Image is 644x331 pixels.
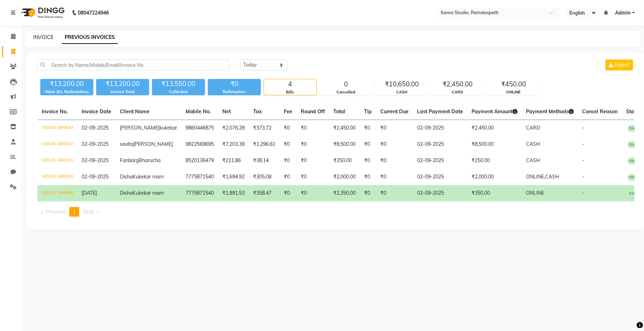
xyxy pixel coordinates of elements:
span: - [582,141,584,147]
td: ₹0 [297,169,329,185]
div: ₹13,200.00 [96,79,149,89]
td: ₹1,694.92 [218,169,249,185]
td: ₹358.47 [249,185,280,201]
a: PREVIOUS INVOICES [62,31,118,44]
td: ₹8,500.00 [329,136,360,153]
td: ₹0 [297,153,329,169]
span: Previous [46,209,65,215]
td: 7775871540 [181,185,218,201]
span: Tax [253,108,262,115]
span: CASH [526,141,540,147]
td: ₹8,500.00 [467,136,522,153]
td: ₹0 [280,153,297,169]
span: Total [333,108,345,115]
td: ₹373.72 [249,120,280,137]
div: 0 [320,79,372,89]
td: ₹250.00 [329,153,360,169]
span: PAID [628,174,640,181]
td: ₹2,076.28 [218,120,249,137]
span: Invoice No. [42,108,68,115]
td: ₹211.86 [218,153,249,169]
div: Invoice Total [96,89,149,95]
span: Payment Methods [526,108,574,115]
span: Fanbarg [120,157,139,164]
td: ₹38.14 [249,153,280,169]
span: 02-09-2025 [82,125,109,131]
td: V/2025-26/0631 [37,153,77,169]
td: ₹0 [376,169,413,185]
span: 02-09-2025 [82,173,109,180]
td: 7775871540 [181,169,218,185]
span: Payment Amount [472,108,517,115]
td: ₹0 [360,120,376,137]
td: ₹2,450.00 [329,120,360,137]
td: ₹0 [376,120,413,137]
div: Value (Ex. Redemption) [40,89,93,95]
span: Last Payment Date [417,108,463,115]
span: 1 [73,209,76,215]
td: ₹1,991.53 [218,185,249,201]
div: ₹10,650.00 [376,79,428,89]
td: ₹0 [360,153,376,169]
div: Redemption [208,89,261,95]
td: ₹2,350.00 [329,185,360,201]
td: ₹0 [280,120,297,137]
span: 02-09-2025 [82,141,109,147]
td: ₹0 [376,185,413,201]
td: 02-09-2025 [413,120,467,137]
span: PAID [628,141,640,148]
span: [PERSON_NAME] [120,125,159,131]
div: ₹2,450.00 [432,79,484,89]
span: [PERSON_NAME] [133,141,173,147]
td: ₹250.00 [467,153,522,169]
td: V/2025-26/0608 [37,185,77,201]
nav: Pagination [37,207,634,217]
img: logo [18,3,66,23]
span: - [582,125,584,131]
td: 02-09-2025 [413,153,467,169]
td: ₹0 [297,120,329,137]
td: V/2025-26/0633 [37,120,77,137]
span: Disha [120,173,133,180]
td: 02-09-2025 [413,169,467,185]
button: Export [605,59,633,70]
div: ONLINE [487,89,540,95]
td: ₹1,296.61 [249,136,280,153]
td: ₹0 [360,136,376,153]
td: ₹2,450.00 [467,120,522,137]
span: Client Name [120,108,150,115]
div: ₹0 [208,79,261,89]
span: Next [83,209,94,215]
td: ₹0 [280,185,297,201]
td: ₹0 [280,169,297,185]
td: ₹0 [360,169,376,185]
span: - [582,173,584,180]
span: kukekar [159,125,177,131]
span: Export [615,62,630,68]
span: - [582,190,584,196]
td: 9822569695 [181,136,218,153]
td: ₹0 [376,136,413,153]
span: PAID [628,190,640,197]
span: CASH [545,173,559,180]
span: Invoice Date [82,108,111,115]
span: Bharucha [139,157,160,164]
span: Disha [120,190,133,196]
span: CARD [526,125,540,131]
div: 4 [264,79,316,89]
span: [DATE] [82,190,97,196]
span: Tip [364,108,372,115]
b: 08047224946 [78,3,109,23]
div: Bills [264,89,316,95]
span: savita [120,141,133,147]
span: PAID [628,158,640,165]
div: CARD [432,89,484,95]
span: Kukekar mam [133,173,164,180]
span: Status [626,108,641,115]
td: 8520136479 [181,153,218,169]
div: Cancelled [320,89,372,95]
span: CASH [526,157,540,164]
span: Net [222,108,231,115]
span: PAID [628,125,640,132]
div: Collection [152,89,205,95]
